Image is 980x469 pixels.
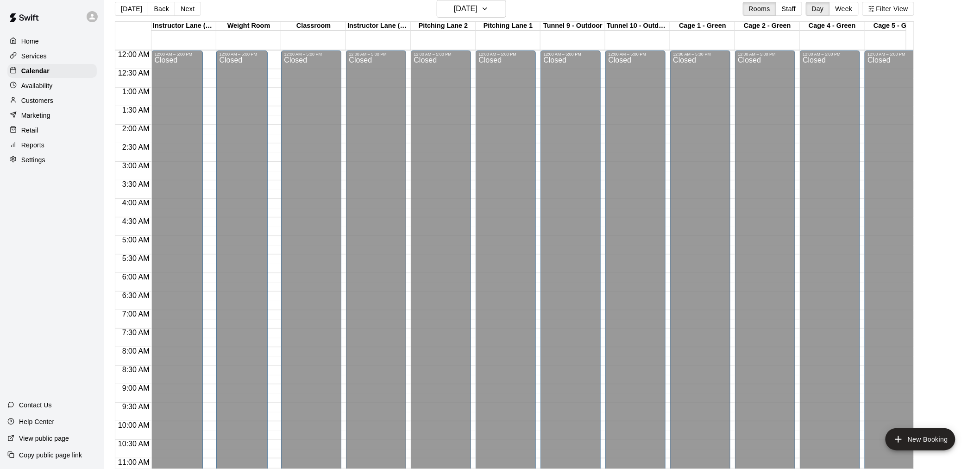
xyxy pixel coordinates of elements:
span: 11:00 AM [116,458,152,466]
div: 12:00 AM – 5:00 PM [608,52,663,57]
button: Day [806,2,830,16]
a: Services [7,49,97,63]
div: 12:00 AM – 5:00 PM [803,52,857,57]
p: Availability [21,81,53,90]
div: Cage 2 - Green [735,22,800,31]
a: Retail [7,123,97,137]
span: 2:30 AM [120,143,152,151]
p: Contact Us [19,400,52,410]
a: Customers [7,94,97,108]
span: 4:00 AM [120,199,152,207]
div: 12:00 AM – 5:00 PM [738,52,792,57]
span: 4:30 AM [120,217,152,225]
button: [DATE] [115,2,148,16]
a: Calendar [7,64,97,78]
p: Settings [21,155,45,165]
div: Instructor Lane (Cage 3) - Green [151,22,216,31]
p: Customers [21,96,53,105]
span: 2:00 AM [120,125,152,133]
p: Home [21,37,39,46]
span: 1:00 AM [120,88,152,95]
span: 10:30 AM [116,440,152,448]
span: 7:00 AM [120,310,152,318]
div: Cage 4 - Green [800,22,865,31]
span: 6:00 AM [120,273,152,281]
span: 6:30 AM [120,292,152,299]
p: View public page [19,434,69,443]
div: Tunnel 9 - Outdoor [540,22,605,31]
div: 12:00 AM – 5:00 PM [414,52,468,57]
span: 8:00 AM [120,347,152,355]
span: 5:00 AM [120,236,152,244]
p: Services [21,51,47,61]
a: Availability [7,79,97,93]
button: Staff [776,2,802,16]
span: 12:30 AM [116,69,152,77]
div: 12:00 AM – 5:00 PM [478,52,533,57]
div: Instructor Lane (Cage 8) - Outdoor [346,22,411,31]
h6: [DATE] [454,2,477,15]
button: Rooms [743,2,776,16]
div: 12:00 AM – 5:00 PM [543,52,598,57]
span: 3:30 AM [120,180,152,188]
div: Tunnel 10 - Outdoor [605,22,670,31]
button: Next [175,2,201,16]
p: Reports [21,140,44,150]
p: Retail [21,126,38,135]
button: Filter View [862,2,914,16]
span: 3:00 AM [120,162,152,170]
div: 12:00 AM – 5:00 PM [154,52,200,57]
span: 5:30 AM [120,254,152,262]
span: 9:30 AM [120,403,152,411]
div: Weight Room [216,22,281,31]
span: 1:30 AM [120,106,152,114]
span: 8:30 AM [120,366,152,374]
p: Calendar [21,66,50,76]
span: 12:00 AM [116,51,152,58]
button: add [886,428,955,450]
div: Cage 1 - Green [670,22,735,31]
div: Pitching Lane 1 [476,22,540,31]
div: 12:00 AM – 5:00 PM [284,52,339,57]
a: Settings [7,153,97,167]
span: 7:30 AM [120,329,152,336]
p: Help Center [19,417,54,426]
div: Classroom [281,22,346,31]
a: Reports [7,138,97,152]
a: Marketing [7,108,97,122]
div: Pitching Lane 2 [411,22,476,31]
div: 12:00 AM – 5:00 PM [867,52,922,57]
button: Week [829,2,859,16]
button: Back [148,2,175,16]
span: 9:00 AM [120,384,152,392]
div: 12:00 AM – 5:00 PM [219,52,265,57]
p: Marketing [21,111,50,120]
a: Home [7,34,97,48]
p: Copy public page link [19,450,82,460]
span: 10:00 AM [116,421,152,429]
div: 12:00 AM – 5:00 PM [349,52,403,57]
div: 12:00 AM – 5:00 PM [673,52,728,57]
div: Cage 5 - Green [865,22,930,31]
